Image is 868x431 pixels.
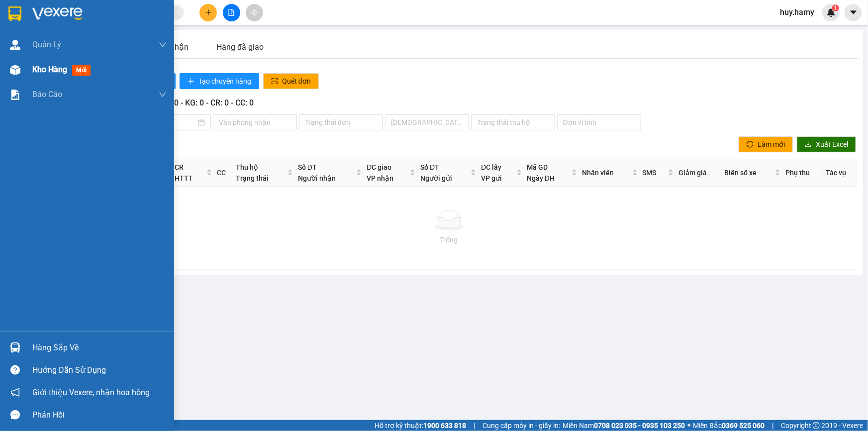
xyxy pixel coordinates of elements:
[298,163,317,171] span: Số ĐT
[175,163,184,171] span: CR
[10,342,20,353] img: warehouse-icon
[10,365,20,375] span: question-circle
[10,65,20,75] img: warehouse-icon
[687,424,690,428] span: ⚪️
[563,420,685,431] span: Miền Nam
[772,6,822,18] span: huy.hamy
[32,408,167,423] div: Phản hồi
[582,167,630,178] span: Nhân viên
[482,420,560,431] span: Cung cấp máy in - giấy in:
[375,420,466,431] span: Hỗ trợ kỹ thuật:
[48,234,850,245] div: Trống
[159,41,167,49] span: down
[772,420,773,431] span: |
[474,420,475,431] span: |
[420,174,452,182] span: Người gửi
[246,4,263,21] button: aim
[271,78,278,86] span: scan
[236,163,258,171] span: Thu hộ
[527,174,555,182] span: Ngày ĐH
[159,91,167,99] span: down
[32,88,62,101] span: Báo cáo
[216,41,264,53] div: Hàng đã giao
[420,163,439,171] span: Số ĐT
[423,422,466,430] strong: 1900 633 818
[845,4,862,21] button: caret-down
[481,174,502,182] span: VP gửi
[217,167,231,178] div: CC
[747,141,754,149] span: sync
[228,9,235,16] span: file-add
[367,174,393,182] span: VP nhận
[834,4,837,11] span: 1
[282,76,311,87] span: Quét đơn
[32,38,61,51] span: Quản Lý
[797,136,856,152] button: downloadXuất Excel
[724,167,773,178] div: Biển số xe
[785,167,821,178] div: Phụ thu
[10,40,20,50] img: warehouse-icon
[263,73,319,89] button: scanQuét đơn
[236,174,269,182] span: Trạng thái
[223,4,240,21] button: file-add
[813,422,820,429] span: copyright
[481,163,501,171] span: ĐC lấy
[10,90,20,100] img: solution-icon
[367,163,391,171] span: ĐC giao
[678,167,719,178] div: Giảm giá
[10,388,20,397] span: notification
[10,410,20,420] span: message
[722,422,765,430] strong: 0369 525 060
[198,76,251,87] span: Tạo chuyến hàng
[205,9,212,16] span: plus
[32,386,150,399] span: Giới thiệu Vexere, nhận hoa hồng
[527,163,548,171] span: Mã GD
[643,169,657,177] span: SMS
[693,420,765,431] span: Miền Bắc
[175,174,193,182] span: HTTT
[180,73,259,89] button: plusTạo chuyến hàng
[823,159,858,187] th: Tác vụ
[188,78,194,86] span: plus
[199,4,217,21] button: plus
[298,174,336,182] span: Người nhận
[827,8,836,17] img: icon-new-feature
[251,9,258,16] span: aim
[739,136,793,152] button: syncLàm mới
[849,8,858,17] span: caret-down
[758,139,785,150] span: Làm mới
[32,363,167,378] div: Hướng dẫn sử dụng
[832,4,839,11] sup: 1
[72,65,91,76] span: mới
[594,422,685,430] strong: 0708 023 035 - 0935 103 250
[8,6,21,21] img: logo-vxr
[32,340,167,355] div: Hàng sắp về
[32,65,67,74] span: Kho hàng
